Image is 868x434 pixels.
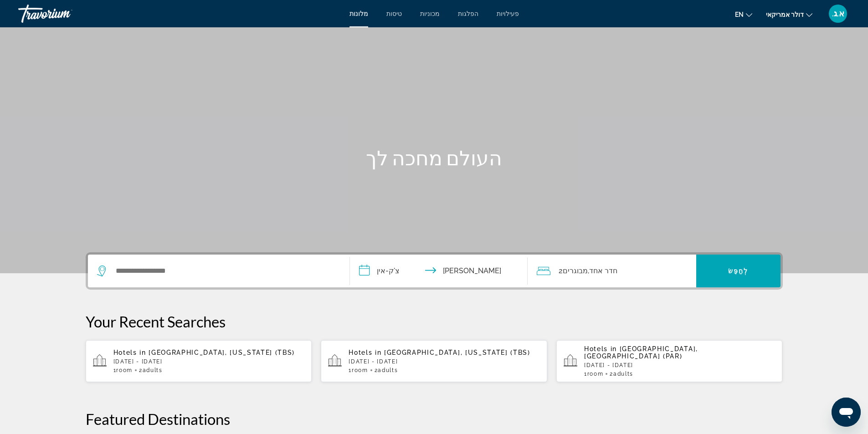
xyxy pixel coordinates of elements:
span: Room [116,367,133,373]
p: [DATE] - [DATE] [113,358,305,365]
font: 2 [559,266,563,275]
span: Hotels in [113,349,146,356]
button: מטיילים: 2 מבוגרים, 0 ילדים [528,255,696,287]
font: מבוגרים [563,266,588,275]
a: הפלגות [458,10,478,17]
span: 1 [584,371,603,377]
span: 1 [349,367,368,373]
a: טרבוריום [18,2,109,26]
a: מלונות [349,10,368,17]
span: Room [587,371,604,377]
font: דולר אמריקאי [766,11,804,18]
iframe: לחצן לפתיחת חלון הודעות הטקסט [832,398,861,427]
button: Hotels in [GEOGRAPHIC_DATA], [US_STATE] (TBS)[DATE] - [DATE]1Room2Adults [86,340,312,383]
font: , [588,266,589,275]
span: 2 [610,371,633,377]
span: [GEOGRAPHIC_DATA], [GEOGRAPHIC_DATA] (PAR) [584,345,698,360]
a: טיסות [386,10,402,17]
button: תאריכי צ'ק-אין ו-צ'ק-אאוט [350,255,528,287]
span: Adults [143,367,163,373]
span: Adults [613,371,633,377]
p: [DATE] - [DATE] [349,358,540,365]
span: Hotels in [349,349,381,356]
span: 1 [113,367,133,373]
font: חדר אחד [589,266,617,275]
button: Hotels in [GEOGRAPHIC_DATA], [US_STATE] (TBS)[DATE] - [DATE]1Room2Adults [321,340,547,383]
font: העולם מחכה לך [366,146,502,169]
span: Adults [378,367,398,373]
h2: Featured Destinations [86,410,783,428]
span: 2 [375,367,398,373]
button: Hotels in [GEOGRAPHIC_DATA], [GEOGRAPHIC_DATA] (PAR)[DATE] - [DATE]1Room2Adults [556,340,783,383]
font: א.ג. [832,9,844,18]
button: שנה מטבע [766,8,812,21]
button: לְחַפֵּשׂ [696,255,781,287]
span: 2 [139,367,163,373]
font: en [735,11,744,18]
p: [DATE] - [DATE] [584,362,776,368]
span: [GEOGRAPHIC_DATA], [US_STATE] (TBS) [149,349,295,356]
a: פעילויות [497,10,519,17]
p: Your Recent Searches [86,312,783,331]
button: שנה שפה [735,8,752,21]
span: [GEOGRAPHIC_DATA], [US_STATE] (TBS) [384,349,530,356]
font: לְחַפֵּשׂ [728,267,748,275]
a: מכוניות [420,10,440,17]
span: Room [352,367,368,373]
div: ווידג'ט חיפוש [88,255,781,287]
button: תפריט משתמש [826,4,850,23]
span: Hotels in [584,345,617,352]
